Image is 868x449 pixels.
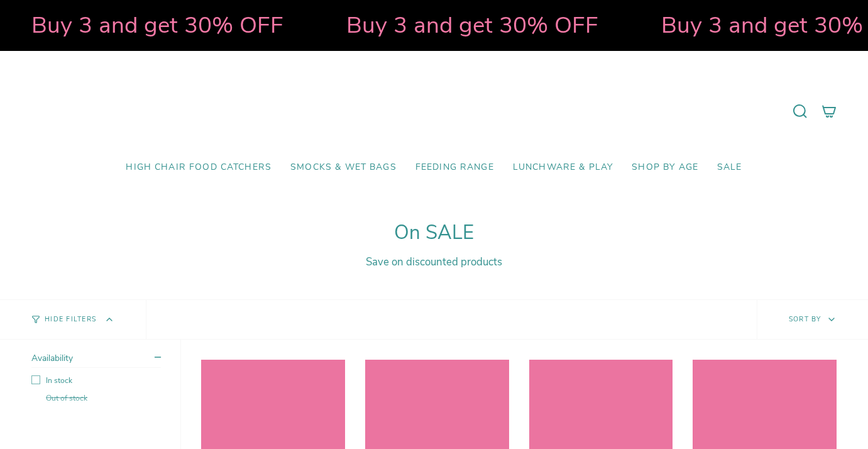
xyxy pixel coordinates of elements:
label: In stock [31,375,161,385]
a: Smocks & Wet Bags [281,153,406,182]
span: Feeding Range [415,162,494,173]
button: Sort by [757,300,868,339]
span: Smocks & Wet Bags [290,162,397,173]
strong: Buy 3 and get 30% OFF [16,9,268,41]
span: Sort by [789,314,821,324]
span: SALE [717,162,742,173]
a: High Chair Food Catchers [116,153,281,182]
a: Mumma’s Little Helpers [326,70,542,153]
summary: Availability [31,352,161,368]
div: Save on discounted products [31,255,837,269]
span: Shop by Age [632,162,698,173]
span: Availability [31,352,73,364]
h1: On SALE [31,221,837,245]
span: High Chair Food Catchers [126,162,272,173]
span: Hide Filters [45,316,96,323]
a: Shop by Age [622,153,708,182]
strong: Buy 3 and get 30% OFF [331,9,583,41]
a: Feeding Range [406,153,503,182]
a: Lunchware & Play [503,153,622,182]
a: SALE [708,153,752,182]
span: Lunchware & Play [513,162,613,173]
